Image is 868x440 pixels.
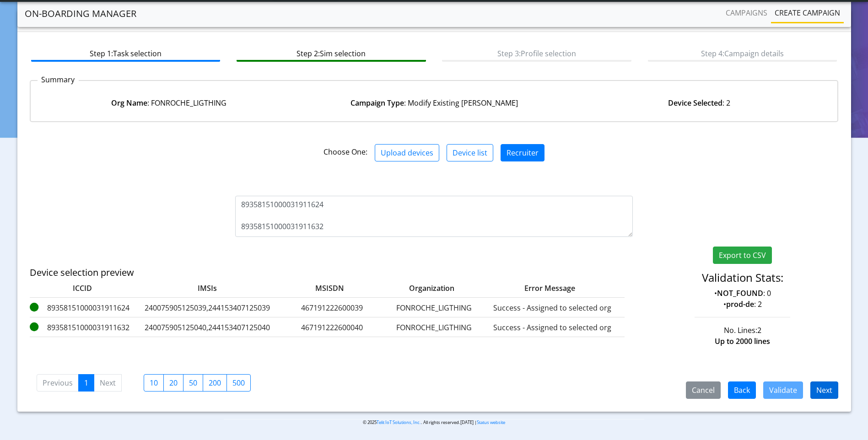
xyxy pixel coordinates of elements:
[139,322,276,333] label: 240075905125040,244153407125040
[224,419,644,426] p: © 2025 . All rights reserved.[DATE] |
[640,325,845,336] div: No. Lines:
[442,44,631,62] btn: Step 3: Profile selection
[388,322,480,333] label: FONROCHE_LIGTHING
[501,144,545,161] button: Recruiter
[38,74,79,85] p: Summary
[163,374,183,392] label: 20
[647,299,838,310] p: • : 2
[763,381,803,399] button: Validate
[648,44,837,62] btn: Step 4: Campaign details
[686,381,721,399] button: Cancel
[31,44,220,62] btn: Step 1: Task selection
[647,271,838,284] h4: Validation Stats:
[144,374,164,392] label: 10
[477,419,505,425] a: Status website
[30,283,135,294] label: ICCID
[280,322,385,333] label: 467191222600040
[25,5,136,23] a: On-Boarding Manager
[203,374,227,392] label: 200
[757,325,761,335] span: 2
[771,4,844,22] a: Create campaign
[375,144,439,161] button: Upload devices
[30,267,569,278] h5: Device selection preview
[713,247,772,264] button: Export to CSV
[139,302,276,313] label: 240075905125039,244153407125039
[280,283,367,294] label: MSISDN
[111,98,147,108] strong: Org Name
[810,381,838,399] button: Next
[377,419,421,425] a: Telit IoT Solutions, Inc.
[647,288,838,299] p: • : 0
[717,288,763,298] strong: NOT_FOUND
[302,97,567,108] div: : Modify Existing [PERSON_NAME]
[226,374,251,392] label: 500
[36,97,302,108] div: : FONROCHE_LIGTHING
[668,98,722,108] strong: Device Selected
[484,322,621,333] label: Success - Assigned to selected org
[640,336,845,347] div: Up to 2000 lines
[30,322,135,333] label: 89358151000031911632
[484,302,621,313] label: Success - Assigned to selected org
[726,299,754,309] strong: prod-de
[350,98,404,108] strong: Campaign Type
[370,283,462,294] label: Organization
[237,44,426,62] btn: Step 2: Sim selection
[566,97,832,108] div: : 2
[78,374,94,392] a: 1
[447,144,493,161] button: Device list
[722,4,771,22] a: Campaigns
[183,374,203,392] label: 50
[728,381,756,399] button: Back
[465,283,603,294] label: Error Message
[280,302,385,313] label: 467191222600039
[323,147,367,157] span: Choose One:
[30,302,135,313] label: 89358151000031911624
[388,302,480,313] label: FONROCHE_LIGTHING
[139,283,276,294] label: IMSIs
